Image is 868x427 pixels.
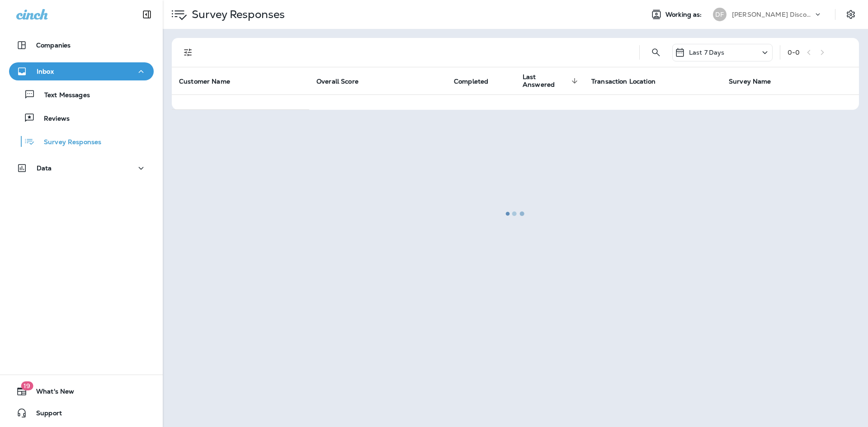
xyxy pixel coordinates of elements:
[134,5,160,23] button: Collapse Sidebar
[27,388,74,399] span: What's New
[35,138,101,147] p: Survey Responses
[9,108,154,127] button: Reviews
[9,404,154,422] button: Support
[21,381,33,390] span: 19
[9,159,154,177] button: Data
[27,409,62,420] span: Support
[9,85,154,104] button: Text Messages
[9,132,154,151] button: Survey Responses
[35,91,90,100] p: Text Messages
[37,164,52,172] p: Data
[36,42,71,49] p: Companies
[35,115,70,123] p: Reviews
[9,62,154,80] button: Inbox
[37,68,54,75] p: Inbox
[9,36,154,54] button: Companies
[9,382,154,400] button: 19What's New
